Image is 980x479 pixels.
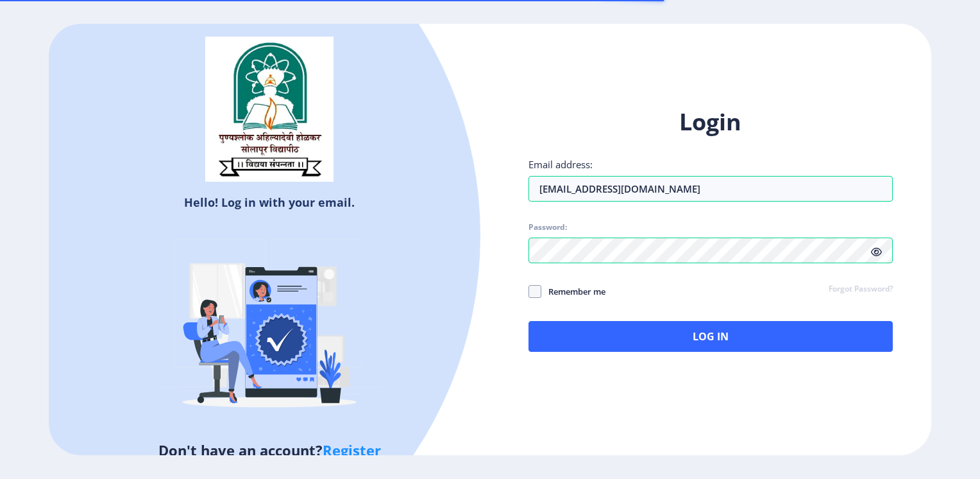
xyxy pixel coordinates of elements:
img: Verified-rafiki.svg [157,215,382,440]
a: Forgot Password? [829,284,893,295]
label: Email address: [528,158,593,171]
h5: Don't have an account? [58,440,480,460]
a: Register [323,440,381,460]
input: Email address [528,176,893,202]
label: Password: [528,222,567,232]
span: Remember me [541,284,605,299]
button: Log In [528,321,893,352]
img: sulogo.png [205,37,334,182]
h1: Login [528,107,893,137]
